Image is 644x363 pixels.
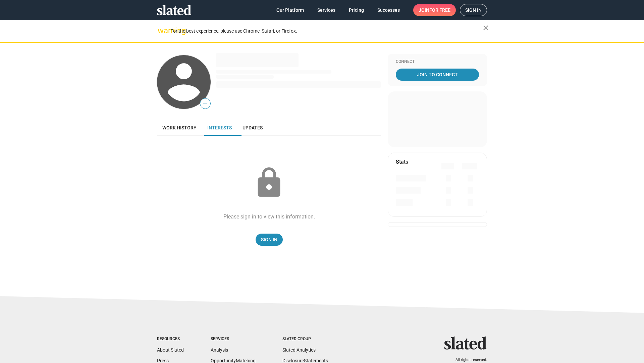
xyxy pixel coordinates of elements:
[396,158,408,165] mat-card-title: Stats
[413,4,456,16] a: Joinfor free
[349,4,364,16] span: Pricing
[397,69,478,81] span: Join To Connect
[211,347,228,353] a: Analysis
[482,24,490,32] mat-icon: close
[252,166,286,200] mat-icon: lock
[200,99,210,108] span: —
[243,125,263,130] span: Updates
[282,347,316,353] a: Slated Analytics
[202,120,237,136] a: Interests
[261,234,277,246] span: Sign In
[237,120,268,136] a: Updates
[157,120,202,136] a: Work history
[256,234,283,246] a: Sign In
[419,4,450,16] span: Join
[460,4,487,16] a: Sign in
[276,4,304,16] span: Our Platform
[396,59,479,65] div: Connect
[312,4,341,16] a: Services
[170,27,483,36] div: For the best experience, please use Chrome, Safari, or Firefox.
[211,336,256,342] div: Services
[158,27,166,35] mat-icon: warning
[377,4,400,16] span: Successes
[429,4,450,16] span: for free
[162,125,197,130] span: Work history
[157,347,184,353] a: About Slated
[282,336,328,342] div: Slated Group
[317,4,335,16] span: Services
[271,4,309,16] a: Our Platform
[157,336,184,342] div: Resources
[396,69,479,81] a: Join To Connect
[343,4,369,16] a: Pricing
[223,213,315,220] div: Please sign in to view this information.
[207,125,232,130] span: Interests
[465,4,482,16] span: Sign in
[372,4,405,16] a: Successes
